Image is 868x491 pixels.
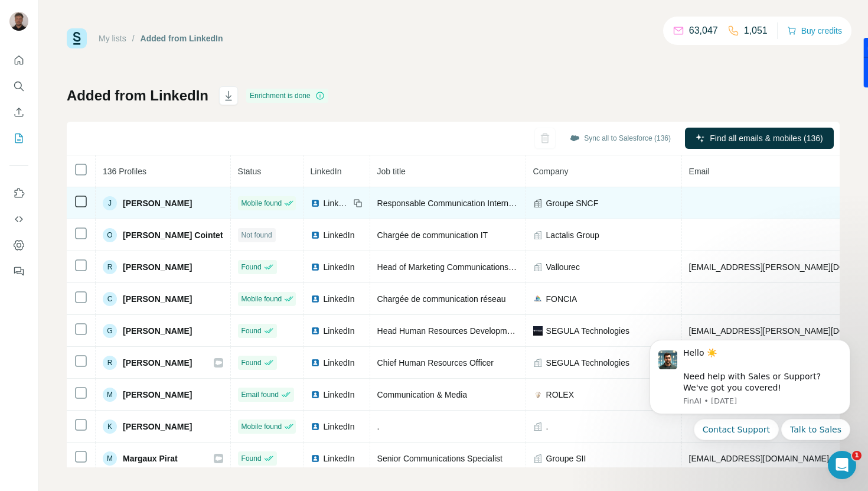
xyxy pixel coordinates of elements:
span: [PERSON_NAME] [123,293,192,305]
span: SEGULA Technologies [546,325,629,337]
div: M [103,388,117,402]
img: LinkedIn logo [311,230,320,240]
span: Found [242,262,262,272]
img: LinkedIn logo [311,199,320,208]
span: [PERSON_NAME] [123,357,192,369]
div: C [103,292,117,306]
span: Find all emails & mobiles (136) [710,132,823,144]
span: Head Human Resources Development [377,326,519,336]
div: G [103,324,117,338]
button: Use Surfe on LinkedIn [9,183,28,204]
span: Mobile found [242,421,282,432]
span: Found [242,357,262,368]
button: Find all emails & mobiles (136) [685,128,834,149]
img: LinkedIn logo [311,358,320,368]
button: Search [9,76,28,97]
span: LinkedIn [324,293,355,305]
iframe: Intercom notifications message [632,325,868,485]
span: LinkedIn [324,325,355,337]
div: Added from LinkedIn [141,32,223,44]
button: Quick start [9,50,28,71]
span: Chief Human Resources Officer [377,358,494,368]
span: ROLEX [546,389,574,401]
span: . [377,422,380,431]
span: LinkedIn [324,357,355,369]
button: Use Surfe API [9,209,28,230]
img: Surfe Logo [67,28,87,48]
span: Head of Marketing Communications & Sales Support [377,262,571,272]
div: M [103,451,117,466]
span: LinkedIn [324,261,355,273]
span: Groupe SII [546,453,586,464]
span: LinkedIn [311,167,342,176]
span: Communication & Media [377,390,468,399]
span: Found [242,453,262,464]
span: 1 [852,451,862,460]
span: 136 Profiles [103,167,146,176]
button: Dashboard [9,235,28,256]
span: Responsable Communication Interne & Evénementiel [377,199,573,208]
div: J [103,196,117,210]
span: [PERSON_NAME] [123,421,192,433]
img: company-logo [533,294,543,304]
img: company-logo [533,390,543,399]
iframe: Intercom live chat [828,451,856,479]
img: LinkedIn logo [311,326,320,336]
div: Enrichment is done [246,89,328,103]
span: SEGULA Technologies [546,357,629,369]
h1: Added from LinkedIn [67,86,208,105]
div: K [103,420,117,434]
button: My lists [9,128,28,149]
span: [PERSON_NAME] [123,325,192,337]
span: LinkedIn [324,229,355,241]
p: 1,051 [744,24,768,38]
span: LinkedIn [324,421,355,433]
img: Avatar [9,12,28,31]
img: LinkedIn logo [311,454,320,463]
li: / [132,32,135,44]
button: Buy credits [787,22,842,39]
button: Sync all to Salesforce (136) [562,129,679,147]
span: Company [533,167,569,176]
img: LinkedIn logo [311,422,320,431]
div: O [103,228,117,242]
span: [PERSON_NAME] [123,261,192,273]
span: [PERSON_NAME] [123,389,192,401]
span: Not found [242,230,272,240]
span: FONCIA [546,293,577,305]
span: LinkedIn [324,197,350,209]
img: LinkedIn logo [311,262,320,272]
button: Feedback [9,261,28,282]
span: Status [238,167,262,176]
span: Chargée de communication réseau [377,294,506,304]
span: Lactalis Group [546,229,599,241]
span: [PERSON_NAME] Cointet [123,229,223,241]
img: company-logo [533,326,543,336]
span: Found [242,326,262,336]
span: Groupe SNCF [546,197,599,209]
span: Chargée de communication IT [377,230,488,240]
a: My lists [99,34,126,43]
div: R [103,260,117,274]
span: Mobile found [242,198,282,209]
span: . [546,421,549,433]
span: LinkedIn [324,389,355,401]
span: Margaux Pirat [123,453,178,464]
span: Senior Communications Specialist [377,454,502,463]
button: Enrich CSV [9,102,28,123]
span: Mobile found [242,294,282,304]
span: LinkedIn [324,453,355,464]
img: LinkedIn logo [311,294,320,304]
div: R [103,356,117,370]
span: [PERSON_NAME] [123,197,192,209]
span: Email [689,167,710,176]
span: Job title [377,167,406,176]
